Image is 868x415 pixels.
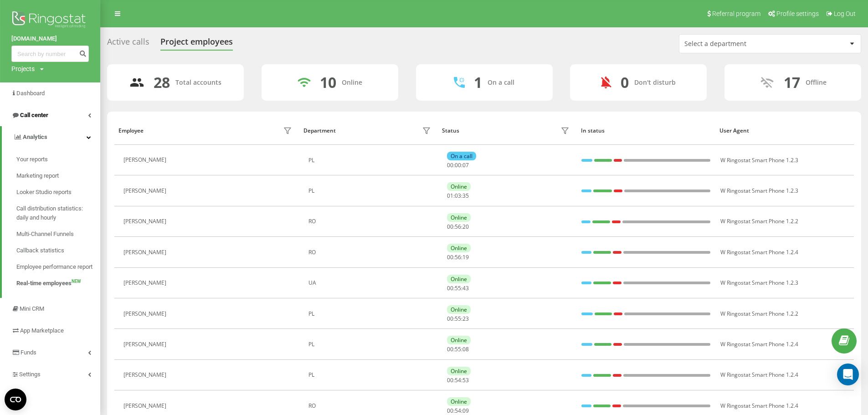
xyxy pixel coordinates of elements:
span: W Ringostat Smart Phone 1.2.4 [720,340,798,348]
div: Online [342,79,362,87]
span: 56 [455,223,461,231]
div: : : [447,285,469,292]
span: W Ringostat Smart Phone 1.2.4 [720,248,798,256]
div: : : [447,316,469,322]
div: Projects [11,64,35,73]
span: 00 [447,161,453,169]
span: 54 [455,407,461,415]
a: Call distribution statistics: daily and hourly [16,200,100,226]
div: Total accounts [175,79,221,87]
div: [PERSON_NAME] [123,311,169,317]
span: App Marketplace [20,327,64,334]
span: Marketing report [16,171,59,180]
div: : : [447,254,469,261]
span: Settings [19,371,41,378]
span: 07 [462,161,469,169]
div: Online [447,305,471,314]
div: Online [447,367,471,375]
div: Online [447,397,471,406]
span: W Ringostat Smart Phone 1.2.3 [720,279,798,287]
a: Real-time employeesNEW [16,275,100,292]
a: Marketing report [16,168,100,184]
div: 28 [154,74,170,91]
a: Employee performance report [16,259,100,275]
span: 00 [447,223,453,231]
span: 01 [447,192,453,200]
span: W Ringostat Smart Phone 1.2.2 [720,310,798,318]
span: Call distribution statistics: daily and hourly [16,204,96,222]
div: Employee [118,128,144,134]
span: W Ringostat Smart Phone 1.2.3 [720,156,798,164]
div: PL [308,188,433,194]
div: 17 [784,74,800,91]
span: 54 [455,376,461,384]
div: Online [447,244,471,252]
span: 53 [462,376,469,384]
span: W Ringostat Smart Phone 1.2.4 [720,402,798,410]
div: [PERSON_NAME] [123,188,169,194]
span: 00 [447,253,453,261]
div: On a call [488,79,514,87]
span: W Ringostat Smart Phone 1.2.3 [720,187,798,195]
div: 10 [320,74,336,91]
span: Funds [21,349,36,356]
div: Online [447,336,471,344]
span: Call center [20,112,48,118]
div: [PERSON_NAME] [123,249,169,256]
span: 00 [447,407,453,415]
div: Select a department [684,40,793,48]
div: Offline [806,79,827,87]
span: 00 [447,376,453,384]
div: [PERSON_NAME] [123,341,169,348]
div: RO [308,403,433,409]
span: 00 [447,315,453,323]
div: Active calls [107,37,149,51]
div: PL [308,372,433,378]
span: Looker Studio reports [16,188,72,197]
div: : : [447,224,469,230]
span: Mini CRM [20,305,44,312]
span: 55 [455,284,461,292]
span: Profile settings [776,10,819,17]
a: Your reports [16,151,100,168]
span: Employee performance report [16,262,92,272]
span: Multi-Channel Funnels [16,230,74,239]
a: Looker Studio reports [16,184,100,200]
div: In status [581,128,711,134]
div: : : [447,408,469,414]
div: UA [308,280,433,286]
a: Multi-Channel Funnels [16,226,100,242]
span: Your reports [16,155,48,164]
img: Ringostat logo [11,9,89,32]
span: 35 [462,192,469,200]
span: Analytics [23,133,47,140]
div: Project employees [160,37,233,51]
a: Callback statistics [16,242,100,259]
span: 19 [462,253,469,261]
span: 20 [462,223,469,231]
span: Callback statistics [16,246,64,255]
span: 09 [462,407,469,415]
div: PL [308,157,433,164]
span: Log Out [834,10,856,17]
div: : : [447,377,469,384]
div: PL [308,341,433,348]
span: 23 [462,315,469,323]
span: W Ringostat Smart Phone 1.2.2 [720,217,798,225]
div: : : [447,162,469,169]
div: User Agent [719,128,849,134]
div: Status [442,128,459,134]
div: [PERSON_NAME] [123,218,169,225]
span: 55 [455,345,461,353]
span: W Ringostat Smart Phone 1.2.4 [720,371,798,379]
span: Dashboard [16,90,45,97]
span: 55 [455,315,461,323]
a: [DOMAIN_NAME] [11,34,89,43]
div: [PERSON_NAME] [123,403,169,409]
div: 1 [474,74,482,91]
div: Online [447,275,471,283]
span: 00 [447,284,453,292]
a: Analytics [2,126,100,148]
div: Online [447,182,471,191]
input: Search by number [11,46,89,62]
